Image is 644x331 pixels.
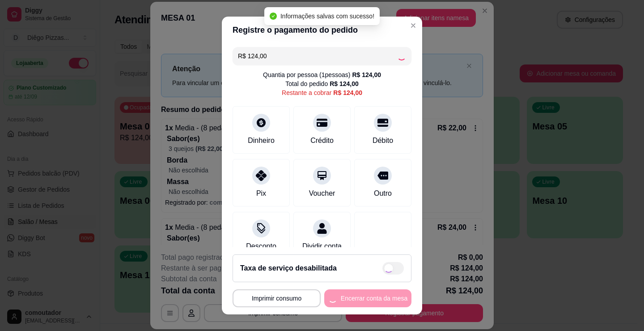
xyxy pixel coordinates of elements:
[270,13,277,20] span: check-circle
[406,18,420,33] button: Close
[233,289,321,307] button: Imprimir consumo
[373,135,393,146] div: Débito
[374,188,392,199] div: Outro
[240,263,337,274] h2: Taxa de serviço desabilitada
[248,135,275,146] div: Dinheiro
[352,70,381,79] div: R$ 124,00
[238,47,397,65] input: Ex.: hambúrguer de cordeiro
[310,135,334,146] div: Crédito
[246,241,276,252] div: Desconto
[302,241,342,252] div: Dividir conta
[309,188,335,199] div: Voucher
[263,70,381,79] div: Quantia por pessoa ( 1 pessoas)
[330,79,359,88] div: R$ 124,00
[397,52,406,60] div: Loading
[333,88,362,97] div: R$ 124,00
[222,17,422,43] header: Registre o pagamento do pedido
[282,88,362,97] div: Restante a cobrar
[280,13,374,20] span: Informações salvas com sucesso!
[256,188,266,199] div: Pix
[285,79,359,88] div: Total do pedido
